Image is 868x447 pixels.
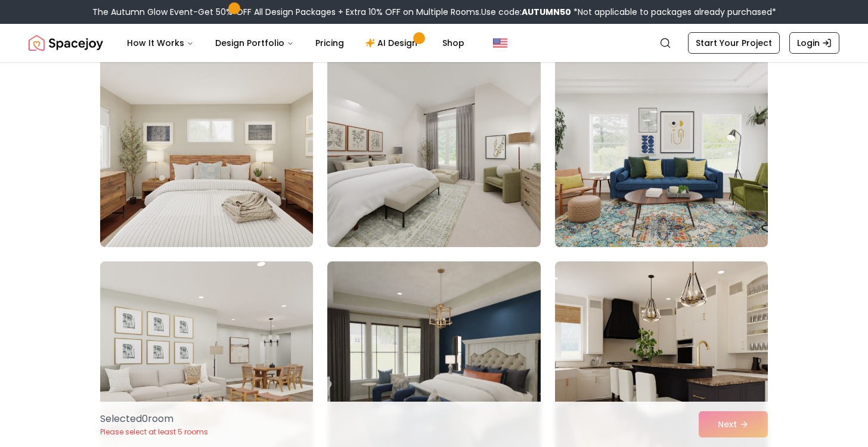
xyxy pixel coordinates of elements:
[306,31,354,55] a: Pricing
[100,427,208,437] p: Please select at least 5 rooms
[433,31,474,55] a: Shop
[206,31,303,55] button: Design Portfolio
[481,6,571,18] span: Use code:
[29,31,103,55] a: Spacejoy
[522,6,571,18] b: AUTUMN50
[327,56,540,247] img: Room room-2
[571,6,776,18] span: *Not applicable to packages already purchased*
[789,32,839,54] a: Login
[29,31,103,55] img: Spacejoy Logo
[117,31,203,55] button: How It Works
[100,412,208,426] p: Selected 0 room
[92,6,776,18] div: The Autumn Glow Event-Get 50% OFF All Design Packages + Extra 10% OFF on Multiple Rooms.
[493,36,507,50] img: United States
[100,56,313,247] img: Room room-1
[688,32,780,54] a: Start Your Project
[550,51,773,252] img: Room room-3
[356,31,430,55] a: AI Design
[117,31,474,55] nav: Main
[29,24,839,62] nav: Global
